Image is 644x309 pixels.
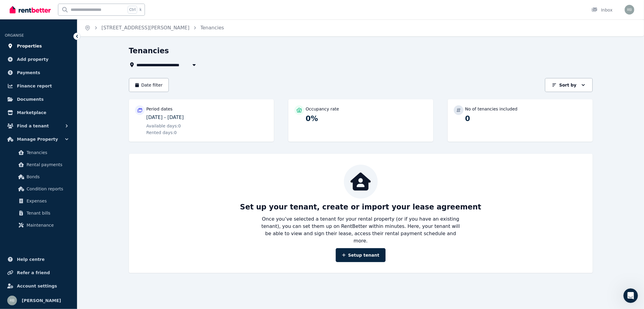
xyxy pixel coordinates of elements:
[129,78,169,92] button: Date filter
[27,149,67,156] span: Tenancies
[7,159,70,171] a: Rental payments
[465,106,517,112] p: No of tenancies included
[5,53,72,65] a: Add property
[5,107,72,119] a: Marketplace
[7,296,17,305] img: Ravi Beniwal
[5,35,116,91] div: The RentBetter Team says…
[27,185,67,192] span: Condition reports
[27,173,67,180] span: Bonds
[128,6,137,14] span: Ctrl
[559,82,576,88] p: Sort by
[78,176,113,188] button: I'm a tenant
[5,120,72,132] button: Find a tenant
[5,253,72,265] a: Help centre
[7,219,70,231] a: Maintenance
[17,82,52,90] span: Finance report
[27,222,67,229] span: Maintenance
[259,215,462,245] p: Once you’ve selected a tenant for your rental property (or if you have an existing tenant), you c...
[4,176,78,188] button: I'm looking to sell my property
[27,197,67,205] span: Expenses
[27,209,67,217] span: Tenant bills
[4,2,15,14] button: go back
[200,24,224,31] span: Tenancies
[106,2,117,13] div: Close
[5,280,72,292] a: Account settings
[17,3,27,13] img: Profile image for The RentBetter Team
[18,161,113,173] button: I'm a landlord and already have a tenant
[17,69,40,76] span: Payments
[5,133,72,145] button: Manage Property
[17,282,57,290] span: Account settings
[5,33,24,38] span: ORGANISE
[306,114,427,123] p: 0%
[10,79,65,83] div: The RentBetter Team • [DATE]
[27,161,67,168] span: Rental payments
[10,38,94,44] div: Hey there 👋 Welcome to RentBetter!
[591,7,613,13] div: Inbox
[10,68,94,73] b: What can we help you with [DATE]?
[17,96,44,103] span: Documents
[10,48,94,65] div: On RentBetter, taking control and managing your property is easier than ever before.
[146,123,181,129] span: Available days: 0
[17,122,49,130] span: Find a tenant
[5,35,99,78] div: Hey there 👋 Welcome to RentBetter!On RentBetter, taking control and managing your property is eas...
[545,78,592,92] button: Sort by
[625,5,634,15] img: Ravi Beniwal
[7,207,70,219] a: Tenant bills
[465,114,587,123] p: 0
[146,114,268,121] p: [DATE] - [DATE]
[623,288,638,303] iframe: Intercom live chat
[10,5,51,14] img: RentBetter
[7,146,70,159] a: Tenancies
[17,42,42,50] span: Properties
[146,130,177,136] span: Rented days: 0
[17,109,46,116] span: Marketplace
[5,67,72,79] a: Payments
[17,269,50,276] span: Refer a friend
[17,136,58,143] span: Manage Property
[139,7,142,12] span: k
[5,93,72,105] a: Documents
[101,25,190,31] a: [STREET_ADDRESS][PERSON_NAME]
[22,297,61,304] span: [PERSON_NAME]
[17,56,49,63] span: Add property
[240,202,481,212] p: Set up your tenant, create or import your lease agreement
[306,106,339,112] p: Occupancy rate
[5,80,72,92] a: Finance report
[7,195,70,207] a: Expenses
[5,267,72,279] a: Refer a friend
[32,146,113,158] button: I'm a landlord looking for a tenant
[95,2,106,14] button: Home
[7,183,70,195] a: Condition reports
[29,8,75,14] p: The team can also help
[129,46,169,56] h1: Tenancies
[17,256,45,263] span: Help centre
[71,191,113,203] button: Something else
[336,248,386,262] a: Setup tenant
[77,19,231,36] nav: Breadcrumb
[5,40,72,52] a: Properties
[146,106,173,112] p: Period dates
[7,171,70,183] a: Bonds
[29,3,80,8] h1: The RentBetter Team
